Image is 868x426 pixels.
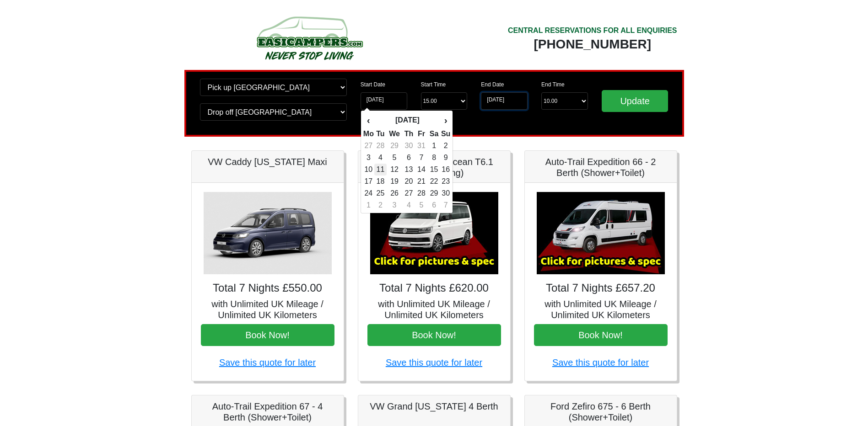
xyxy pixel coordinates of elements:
[201,324,334,346] button: Book Now!
[441,187,451,199] td: 30
[363,112,374,128] th: ‹
[201,401,334,423] h5: Auto-Trail Expedition 67 - 4 Berth (Shower+Toilet)
[421,80,446,89] label: Start Time
[219,357,316,367] a: Save this quote for later
[363,187,374,199] td: 24
[386,357,482,367] a: Save this quote for later
[402,199,415,211] td: 4
[374,187,387,199] td: 25
[481,80,504,89] label: End Date
[441,112,451,128] th: ›
[387,176,402,187] td: 19
[204,192,332,274] img: VW Caddy California Maxi
[201,282,334,295] h4: Total 7 Nights £550.00
[367,298,501,320] h5: with Unlimited UK Mileage / Unlimited UK Kilometers
[541,80,565,89] label: End Time
[441,152,451,164] td: 9
[222,13,396,63] img: campers-checkout-logo.png
[537,192,665,274] img: Auto-Trail Expedition 66 - 2 Berth (Shower+Toilet)
[402,176,415,187] td: 20
[441,176,451,187] td: 23
[387,128,402,140] th: We
[441,128,451,140] th: Su
[363,140,374,152] td: 27
[201,156,334,167] h5: VW Caddy [US_STATE] Maxi
[427,164,441,176] td: 15
[374,164,387,176] td: 11
[387,152,402,164] td: 5
[361,92,407,110] input: Start Date
[374,128,387,140] th: Tu
[402,140,415,152] td: 30
[374,176,387,187] td: 18
[363,128,374,140] th: Mo
[534,282,668,295] h4: Total 7 Nights £657.20
[387,164,402,176] td: 12
[363,152,374,164] td: 3
[402,164,415,176] td: 13
[427,187,441,199] td: 29
[402,152,415,164] td: 6
[374,112,441,128] th: [DATE]
[367,282,501,295] h4: Total 7 Nights £620.00
[374,140,387,152] td: 28
[534,156,668,178] h5: Auto-Trail Expedition 66 - 2 Berth (Shower+Toilet)
[508,36,677,53] div: [PHONE_NUMBER]
[367,324,501,346] button: Book Now!
[441,140,451,152] td: 2
[387,140,402,152] td: 29
[415,152,428,164] td: 7
[415,187,428,199] td: 28
[552,357,649,367] a: Save this quote for later
[201,298,334,320] h5: with Unlimited UK Mileage / Unlimited UK Kilometers
[441,164,451,176] td: 16
[387,199,402,211] td: 3
[481,92,528,110] input: Return Date
[534,401,668,423] h5: Ford Zefiro 675 - 6 Berth (Shower+Toilet)
[402,187,415,199] td: 27
[361,80,385,89] label: Start Date
[374,199,387,211] td: 2
[602,90,669,112] input: Update
[363,176,374,187] td: 17
[427,199,441,211] td: 6
[427,128,441,140] th: Sa
[534,324,668,346] button: Book Now!
[441,199,451,211] td: 7
[370,192,498,274] img: VW California Ocean T6.1 (Auto, Awning)
[534,298,668,320] h5: with Unlimited UK Mileage / Unlimited UK Kilometers
[387,187,402,199] td: 26
[415,199,428,211] td: 5
[415,176,428,187] td: 21
[427,176,441,187] td: 22
[374,152,387,164] td: 4
[402,128,415,140] th: Th
[367,401,501,412] h5: VW Grand [US_STATE] 4 Berth
[508,25,677,36] div: CENTRAL RESERVATIONS FOR ALL ENQUIRIES
[427,152,441,164] td: 8
[415,140,428,152] td: 31
[363,164,374,176] td: 10
[415,128,428,140] th: Fr
[415,164,428,176] td: 14
[427,140,441,152] td: 1
[363,199,374,211] td: 1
